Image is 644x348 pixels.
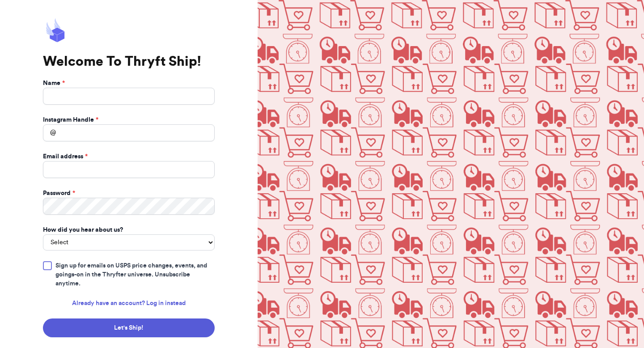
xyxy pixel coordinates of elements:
[43,115,98,124] label: Instagram Handle
[55,261,215,288] span: Sign up for emails on USPS price changes, events, and goings-on in the Thryfter universe. Unsubsc...
[72,299,186,308] a: Already have an account? Log in instead
[43,189,75,198] label: Password
[43,79,65,88] label: Name
[43,54,215,70] h1: Welcome To Thryft Ship!
[43,152,88,161] label: Email address
[43,318,215,337] button: Let's Ship!
[43,225,123,234] label: How did you hear about us?
[43,124,56,141] div: @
